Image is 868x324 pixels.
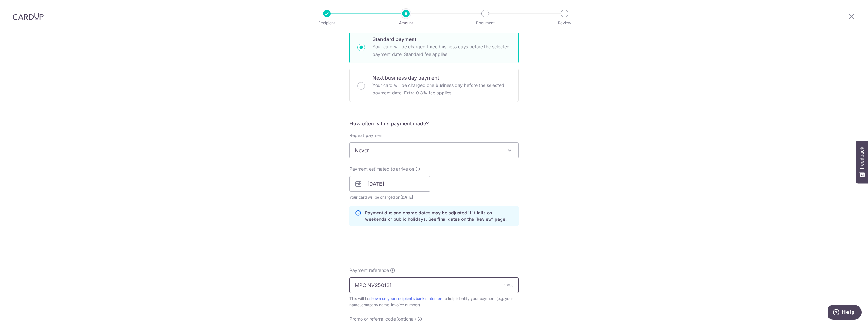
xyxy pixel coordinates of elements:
p: Document [462,20,508,26]
div: This will be to help identify your payment (e.g. your name, company name, invoice number). [349,296,519,308]
p: Review [541,20,588,26]
img: CardUp [13,13,44,20]
h5: How often is this payment made? [349,120,519,127]
p: Standard payment [372,35,511,43]
span: Promo or referral code [349,316,396,322]
p: Your card will be charged three business days before the selected payment date. Standard fee appl... [372,43,511,58]
span: Payment reference [349,267,389,273]
a: shown on your recipient’s bank statement [369,296,443,301]
p: Your card will be charged one business day before the selected payment date. Extra 0.3% fee applies. [372,81,511,97]
p: Recipient [303,20,350,26]
p: Next business day payment [372,74,511,81]
button: Feedback - Show survey [856,141,868,183]
div: 13/35 [504,282,513,288]
span: Never [350,143,518,158]
span: Feedback [859,147,865,169]
label: Repeat payment [349,132,384,139]
span: [DATE] [400,195,413,200]
span: (optional) [396,316,416,322]
iframe: Opens a widget where you can find more information [828,305,862,321]
span: Your card will be charged on [349,194,430,201]
input: DD / MM / YYYY [349,176,430,192]
p: Payment due and charge dates may be adjusted if it falls on weekends or public holidays. See fina... [365,210,513,222]
p: Amount [383,20,429,26]
span: Payment estimated to arrive on [349,166,414,172]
